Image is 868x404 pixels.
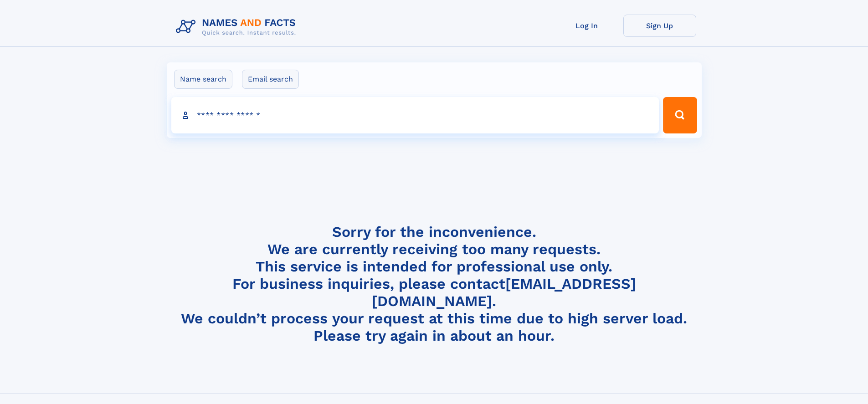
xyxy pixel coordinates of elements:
[172,15,303,39] img: Logo Names and Facts
[372,275,636,310] a: [EMAIL_ADDRESS][DOMAIN_NAME]
[171,97,659,133] input: search input
[172,223,696,345] h4: Sorry for the inconvenience. We are currently receiving too many requests. This service is intend...
[550,15,623,37] a: Log In
[623,15,696,37] a: Sign Up
[242,70,299,89] label: Email search
[663,97,697,133] button: Search Button
[174,70,232,89] label: Name search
